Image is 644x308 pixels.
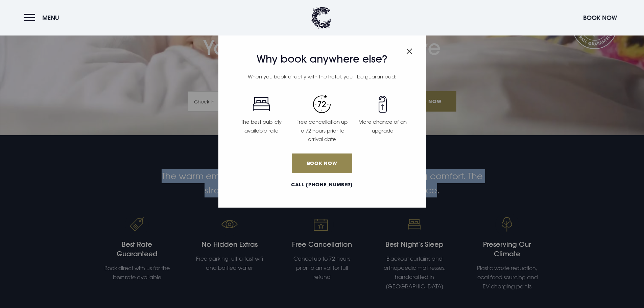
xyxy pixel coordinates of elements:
p: The best publicly available rate [235,118,288,135]
p: When you book directly with the hotel, you'll be guaranteed: [231,72,413,81]
h3: Why book anywhere else? [231,53,413,65]
img: Clandeboye Lodge [311,7,331,29]
button: Menu [24,10,63,25]
a: Book Now [292,153,352,173]
span: Menu [42,14,59,22]
button: Close modal [406,45,412,55]
p: More chance of an upgrade [356,118,409,135]
a: Call [PHONE_NUMBER] [231,181,413,188]
p: Free cancellation up to 72 hours prior to arrival date [296,118,348,144]
button: Book Now [580,10,620,25]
